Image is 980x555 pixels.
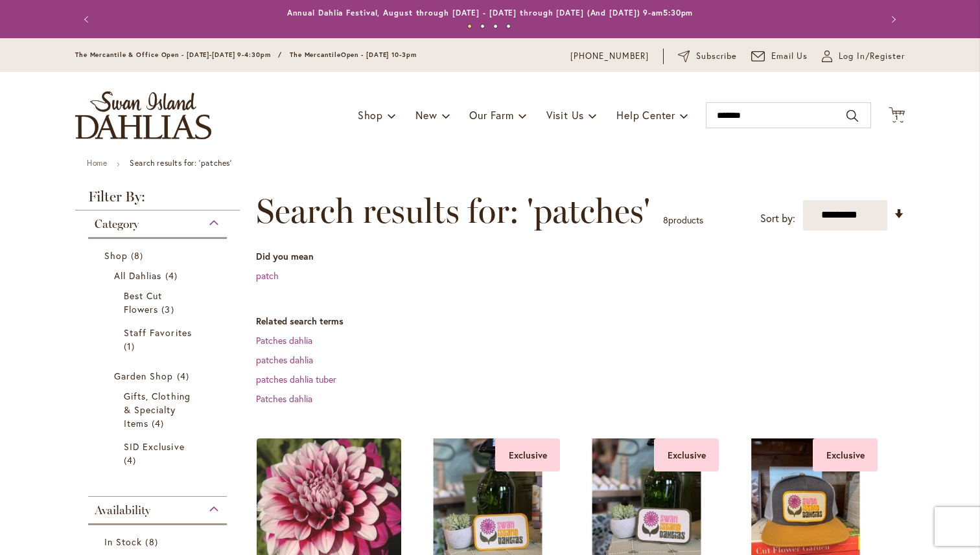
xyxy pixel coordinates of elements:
span: 1 [895,113,898,122]
div: Exclusive [654,438,719,471]
a: store logo [75,91,211,139]
a: Patches dahlia [256,392,312,405]
a: patches dahlia tuber [256,373,336,385]
button: 2 of 4 [480,24,485,28]
span: New [415,108,437,122]
button: Previous [75,6,101,32]
span: Email Us [771,50,808,63]
span: Availability [95,503,150,517]
span: Help Center [616,108,675,122]
dt: Related search terms [256,315,905,328]
div: Exclusive [813,438,878,471]
a: All Dahlias [114,269,204,282]
a: In Stock 8 [104,535,214,549]
a: patches dahlia [256,354,313,366]
span: 4 [124,453,139,467]
span: Shop [104,249,128,262]
span: Search results for: 'patches' [256,192,650,231]
strong: Search results for: 'patches' [130,158,231,168]
a: Gifts, Clothing &amp; Specialty Items [124,389,194,430]
a: Best Cut Flowers [124,289,194,316]
label: Sort by: [760,207,795,231]
button: 3 of 4 [493,24,498,28]
span: In Stock [104,536,142,548]
span: SID Exclusive [124,440,185,453]
a: Garden Shop [114,369,204,383]
button: Next [879,6,905,32]
span: All Dahlias [114,269,162,282]
span: 4 [152,416,167,430]
a: patch [256,269,279,282]
a: Annual Dahlia Festival, August through [DATE] - [DATE] through [DATE] (And [DATE]) 9-am5:30pm [287,8,694,17]
span: 8 [663,214,668,226]
a: Home [87,158,107,168]
a: [PHONE_NUMBER] [570,50,649,63]
button: 1 of 4 [467,24,472,28]
span: Log In/Register [839,50,905,63]
button: 4 of 4 [506,24,511,28]
span: 1 [124,339,138,353]
a: Email Us [751,50,808,63]
span: Category [95,217,139,231]
span: Subscribe [696,50,737,63]
span: Gifts, Clothing & Specialty Items [124,390,191,429]
a: Subscribe [678,50,737,63]
div: Exclusive [495,438,560,471]
span: Visit Us [546,108,584,122]
span: 4 [165,269,181,282]
span: The Mercantile & Office Open - [DATE]-[DATE] 9-4:30pm / The Mercantile [75,51,341,59]
span: 3 [161,302,177,316]
a: Shop [104,249,214,262]
span: Staff Favorites [124,326,192,339]
p: products [663,210,703,231]
a: Staff Favorites [124,326,194,353]
span: Best Cut Flowers [124,289,162,315]
span: Shop [358,108,383,122]
span: Garden Shop [114,370,174,382]
span: Open - [DATE] 10-3pm [341,51,417,59]
span: Our Farm [469,108,513,122]
strong: Filter By: [75,190,240,210]
a: SID Exclusive [124,440,194,467]
dt: Did you mean [256,250,905,263]
span: 4 [177,369,192,383]
span: 8 [145,535,161,549]
button: 1 [889,107,905,124]
a: Log In/Register [822,50,905,63]
span: 8 [131,249,146,262]
a: Patches dahlia [256,334,312,346]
